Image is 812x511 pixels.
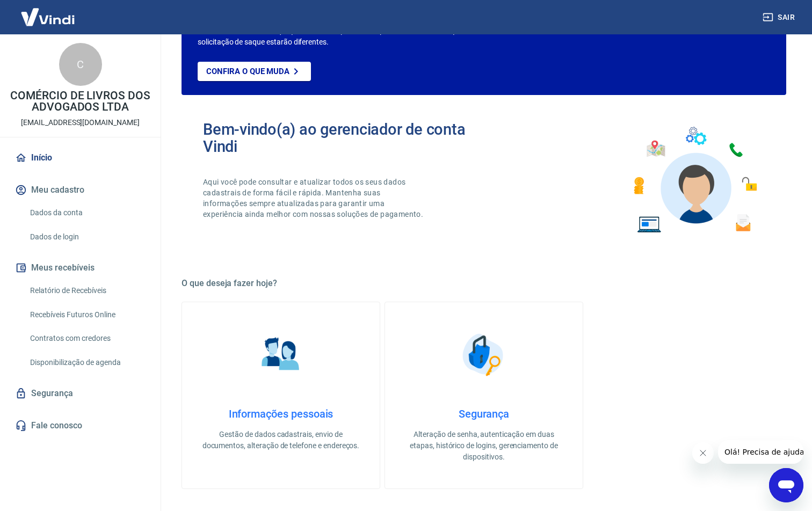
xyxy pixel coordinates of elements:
[254,328,308,382] img: Informações pessoais
[203,177,425,220] p: Aqui você pode consultar e atualizar todos os seus dados cadastrais de forma fácil e rápida. Mant...
[199,429,363,451] p: Gestão de dados cadastrais, envio de documentos, alteração de telefone e endereços.
[26,327,148,349] a: Contratos com credores
[182,302,380,489] a: Informações pessoaisInformações pessoaisGestão de dados cadastrais, envio de documentos, alteraçã...
[692,442,714,464] iframe: Fechar mensagem
[6,8,90,16] span: Olá! Precisa de ajuda?
[13,414,148,437] a: Fale conosco
[26,352,148,374] a: Disponibilização de agenda
[198,62,311,81] a: Confira o que muda
[13,256,148,280] button: Meus recebíveis
[402,429,565,463] p: Alteração de senha, autenticação em duas etapas, histórico de logins, gerenciamento de dispositivos.
[21,117,140,128] p: [EMAIL_ADDRESS][DOMAIN_NAME]
[624,121,765,239] img: Imagem de um avatar masculino com diversos icones exemplificando as funcionalidades do gerenciado...
[198,25,656,48] p: Estamos realizando adequações em nossa plataforma para atender a Resolução BCB nº 150, de [DATE]....
[182,278,786,289] h5: O que deseja fazer hoje?
[59,43,102,86] div: C
[13,146,148,170] a: Início
[26,226,148,248] a: Dados de login
[26,280,148,302] a: Relatório de Recebíveis
[760,8,799,27] button: Sair
[402,407,565,420] h4: Segurança
[457,328,511,382] img: Segurança
[206,67,289,76] p: Confira o que muda
[203,121,484,155] h2: Bem-vindo(a) ao gerenciador de conta Vindi
[199,407,363,420] h4: Informações pessoais
[9,90,152,113] p: COMÉRCIO DE LIVROS DOS ADVOGADOS LTDA
[718,440,803,464] iframe: Mensagem da empresa
[385,302,583,489] a: SegurançaSegurançaAlteração de senha, autenticação em duas etapas, histórico de logins, gerenciam...
[13,382,148,405] a: Segurança
[769,468,803,502] iframe: Botão para abrir a janela de mensagens
[13,1,83,33] img: Vindi
[26,304,148,326] a: Recebíveis Futuros Online
[26,202,148,224] a: Dados da conta
[13,178,148,202] button: Meu cadastro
